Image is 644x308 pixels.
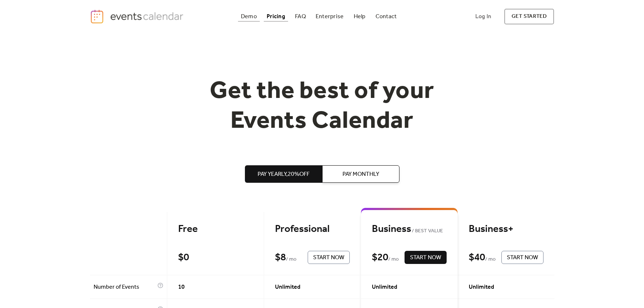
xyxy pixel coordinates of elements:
[469,223,543,236] div: Business+
[245,165,322,183] button: Pay Yearly,20%off
[411,227,443,236] span: BEST VALUE
[275,283,300,292] span: Unlimited
[295,15,306,19] div: FAQ
[275,251,286,264] div: $ 8
[351,12,369,21] a: Help
[178,283,185,292] span: 10
[275,223,350,236] div: Professional
[264,12,288,21] a: Pricing
[267,15,285,19] div: Pricing
[94,283,156,292] span: Number of Events
[501,251,543,264] button: Start Now
[241,15,257,19] div: Demo
[258,170,309,179] span: Pay Yearly, 20% off
[292,12,309,21] a: FAQ
[308,251,350,264] button: Start Now
[372,251,388,264] div: $ 20
[507,253,538,262] span: Start Now
[469,283,494,292] span: Unlimited
[405,251,447,264] button: Start Now
[372,283,397,292] span: Unlimited
[183,77,462,136] h1: Get the best of your Events Calendar
[469,251,485,264] div: $ 40
[286,255,296,264] span: / mo
[388,255,399,264] span: / mo
[354,15,366,19] div: Help
[322,165,399,183] button: Pay Monthly
[372,223,447,236] div: Business
[313,253,344,262] span: Start Now
[313,12,346,21] a: Enterprise
[316,15,344,19] div: Enterprise
[485,255,496,264] span: / mo
[90,9,186,24] a: home
[342,170,379,179] span: Pay Monthly
[373,12,400,21] a: Contact
[376,15,397,19] div: Contact
[178,223,253,236] div: Free
[504,9,554,24] a: get started
[468,9,499,24] a: Log In
[178,251,189,264] div: $ 0
[238,12,260,21] a: Demo
[410,253,441,262] span: Start Now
